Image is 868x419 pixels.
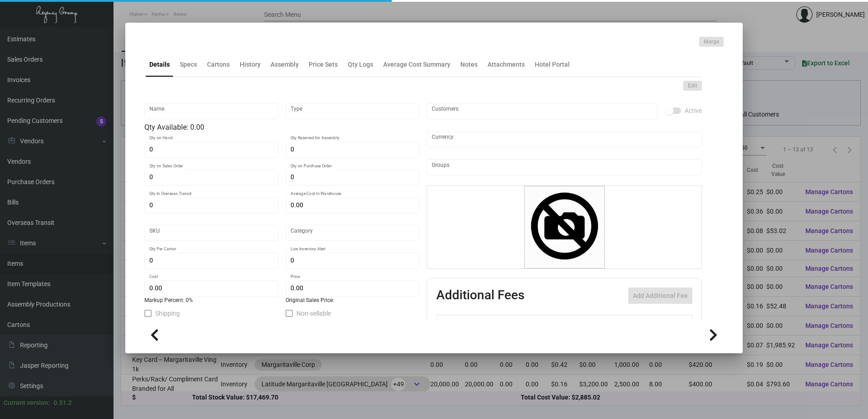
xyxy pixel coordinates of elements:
[348,60,373,69] div: Qty Logs
[54,398,72,408] div: 0.51.2
[432,164,697,171] input: Add new..
[566,315,603,331] th: Cost
[535,60,570,69] div: Hotel Portal
[704,38,719,46] span: Merge
[460,60,478,69] div: Notes
[4,398,50,408] div: Current version:
[464,315,566,331] th: Type
[436,287,524,304] h2: Additional Fees
[149,60,170,69] div: Details
[628,287,692,304] button: Add Additional Fee
[688,82,697,90] span: Edit
[437,315,464,331] th: Active
[309,60,338,69] div: Price Sets
[240,60,261,69] div: History
[180,60,197,69] div: Specs
[296,308,331,319] span: Non-sellable
[685,105,702,116] span: Active
[383,60,450,69] div: Average Cost Summary
[633,292,688,299] span: Add Additional Fee
[144,122,419,133] div: Qty Available: 0.00
[155,308,180,319] span: Shipping
[488,60,525,69] div: Attachments
[207,60,230,69] div: Cartons
[641,315,681,331] th: Price type
[432,108,653,115] input: Add new..
[699,37,724,47] button: Merge
[271,60,299,69] div: Assembly
[683,81,702,91] button: Edit
[603,315,641,331] th: Price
